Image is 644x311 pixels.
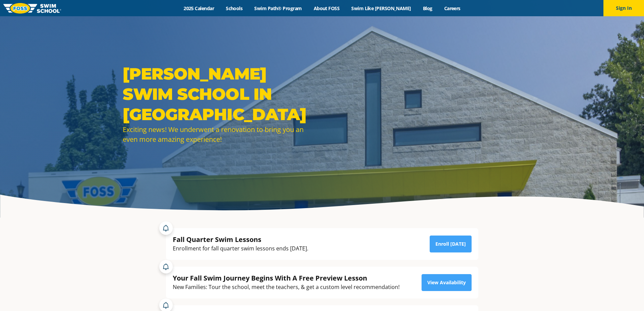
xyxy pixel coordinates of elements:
[248,5,308,12] a: Swim Path® Program
[3,3,61,14] img: FOSS Swim School Logo
[422,274,472,291] a: View Availability
[220,5,248,12] a: Schools
[173,235,308,244] div: Fall Quarter Swim Lessons
[417,5,438,12] a: Blog
[308,5,345,12] a: About FOSS
[173,283,400,292] div: New Families: Tour the school, meet the teachers, & get a custom level recommendation!
[430,236,472,252] a: Enroll [DATE]
[173,273,400,283] div: Your Fall Swim Journey Begins With A Free Preview Lesson
[438,5,466,12] a: Careers
[173,244,308,253] div: Enrollment for fall quarter swim lessons ends [DATE].
[123,125,319,144] div: Exciting news! We underwent a renovation to bring you an even more amazing experience!
[345,5,417,12] a: Swim Like [PERSON_NAME]
[178,5,220,12] a: 2025 Calendar
[123,64,319,125] h1: [PERSON_NAME] SWIM SCHOOL IN [GEOGRAPHIC_DATA]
